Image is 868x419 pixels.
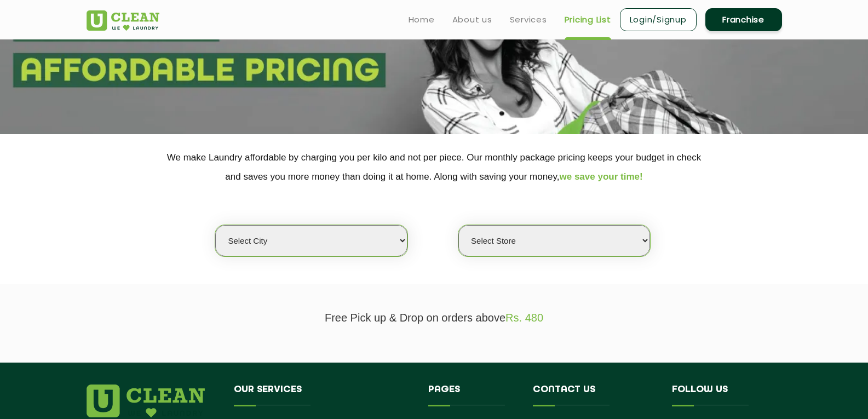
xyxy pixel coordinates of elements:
span: Rs. 480 [505,312,543,324]
a: Home [409,13,435,26]
h4: Follow us [672,384,768,405]
h4: Our Services [234,384,412,405]
h4: Pages [428,384,516,405]
img: UClean Laundry and Dry Cleaning [87,10,159,31]
h4: Contact us [533,384,656,405]
p: We make Laundry affordable by charging you per kilo and not per piece. Our monthly package pricin... [87,148,782,186]
a: Login/Signup [620,8,697,31]
p: Free Pick up & Drop on orders above [87,312,782,324]
a: Franchise [705,8,782,31]
a: Pricing List [565,13,611,26]
span: we save your time! [560,171,643,182]
a: About us [452,13,492,26]
img: logo.png [87,384,205,417]
a: Services [510,13,547,26]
